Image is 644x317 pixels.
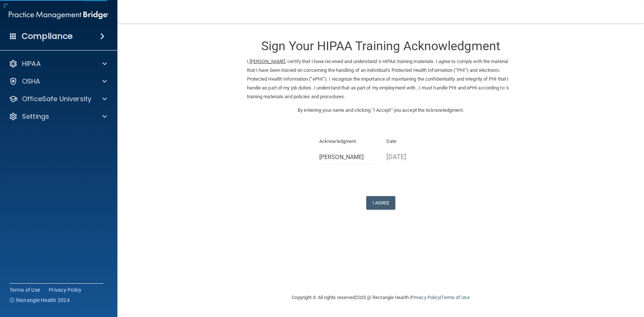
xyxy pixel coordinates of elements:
h4: Compliance [22,31,73,41]
h3: Sign Your HIPAA Training Acknowledgment [247,39,515,53]
a: Privacy Policy [49,286,82,294]
p: Date [386,137,443,146]
span: Ⓒ Rectangle Health 2024 [10,296,70,304]
p: OfficeSafe University [22,95,91,103]
a: Terms of Use [10,286,40,294]
a: OSHA [9,77,107,86]
a: OfficeSafe University [9,95,107,103]
a: HIPAA [9,59,107,68]
p: I, , certify that I have received and understand 's HIPAA training materials. I agree to comply w... [247,57,515,101]
div: Copyright © All rights reserved 2025 @ Rectangle Health | | [247,286,515,309]
a: Privacy Policy [411,295,440,300]
p: By entering your name and clicking "I Accept" you accept the Acknowledgment. [247,106,515,115]
p: Acknowledgment [319,137,375,146]
a: Settings [9,112,107,121]
a: Terms of Use [441,295,469,300]
img: PMB logo [9,8,109,22]
input: Full Name [319,151,375,164]
p: OSHA [22,77,40,86]
p: Settings [22,112,49,121]
button: I Agree [366,196,396,210]
ins: [PERSON_NAME] [250,59,285,64]
p: [DATE] [386,151,443,163]
p: HIPAA [22,59,41,68]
